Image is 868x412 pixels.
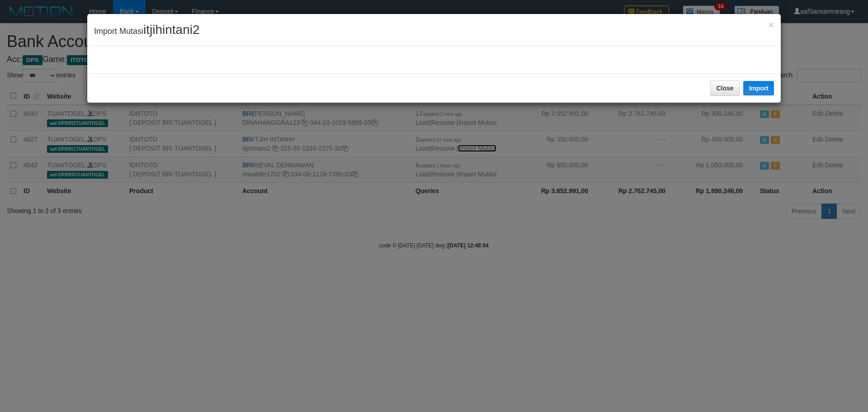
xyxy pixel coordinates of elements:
[769,19,774,30] span: ×
[94,27,200,36] span: Import Mutasi
[143,23,200,37] span: itjihintani2
[710,81,739,96] button: Close
[743,81,774,95] button: Import
[769,20,774,29] button: Close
